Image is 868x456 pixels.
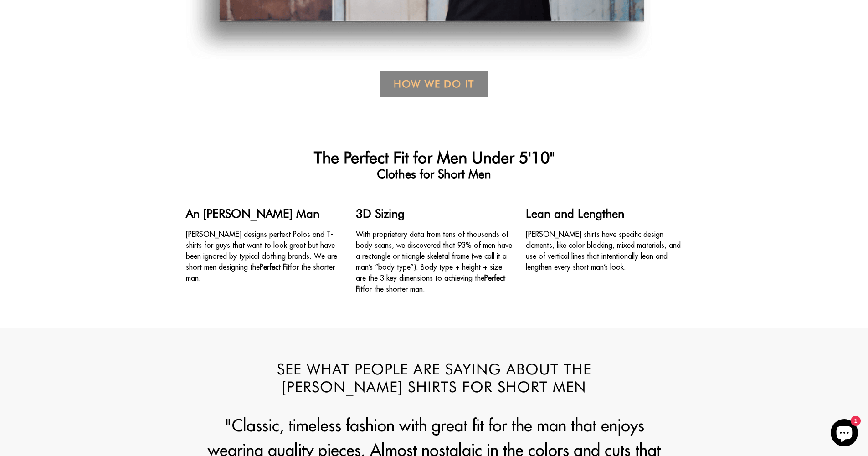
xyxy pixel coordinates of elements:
[526,229,682,272] p: [PERSON_NAME] shirts have specific design elements, like color blocking, mixed materials, and use...
[356,229,512,294] p: With proprietary data from tens of thousands of body scans, we discovered that 93% of men have a ...
[260,262,290,272] strong: Perfect Fit
[186,167,683,181] span: Clothes for Short Men
[186,148,683,181] h1: The Perfect Fit for Men Under 5'10"
[828,419,861,449] inbox-online-store-chat: Shopify online store chat
[380,71,488,97] a: How We Do it
[526,206,682,220] h4: Lean and Lengthen
[186,229,342,283] p: [PERSON_NAME] designs perfect Polos and T-shirts for guys that want to look great but have been i...
[356,273,505,293] strong: Perfect Fit
[227,360,642,396] h2: See What People are Saying about the [PERSON_NAME] Shirts for Short Men
[186,206,342,220] h4: An [PERSON_NAME] Man
[356,206,512,220] h4: 3D Sizing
